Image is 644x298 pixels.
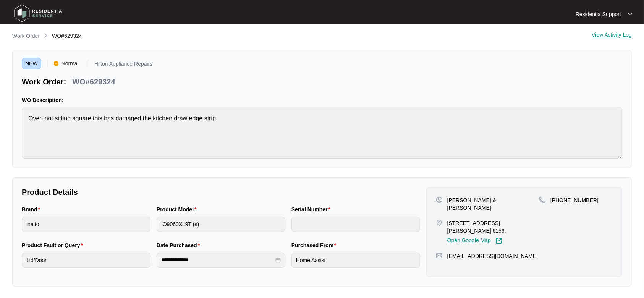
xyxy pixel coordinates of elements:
p: Work Order: [22,76,66,87]
input: Date Purchased [161,256,274,264]
span: WO#629324 [52,33,82,39]
img: dropdown arrow [628,12,633,16]
label: Date Purchased [157,241,203,249]
a: Work Order [11,32,41,40]
p: Product Details [22,187,420,198]
label: Purchased From [291,241,340,249]
img: residentia service logo [11,2,65,25]
p: Residentia Support [576,10,621,18]
img: map-pin [436,252,443,259]
input: Purchased From [291,253,420,268]
p: Work Order [12,32,40,40]
img: map-pin [436,219,443,226]
p: [STREET_ADDRESS][PERSON_NAME] 6156, [447,219,539,235]
label: Brand [22,206,43,213]
input: Brand [22,217,150,232]
img: Vercel Logo [54,61,58,66]
label: Serial Number [291,206,333,213]
input: Product Fault or Query [22,253,150,268]
div: View Activity Log [592,32,632,41]
label: Product Model [157,206,200,213]
p: [EMAIL_ADDRESS][DOMAIN_NAME] [447,252,538,260]
span: Normal [58,58,82,69]
img: chevron-right [43,32,49,39]
input: Serial Number [291,217,420,232]
input: Product Model [157,217,285,232]
img: map-pin [539,196,546,203]
p: [PERSON_NAME] & [PERSON_NAME] [447,196,539,212]
textarea: Oven not sitting square this has damaged the kitchen draw edge strip [22,107,622,159]
p: Hilton Appliance Repairs [94,61,153,69]
p: WO#629324 [72,76,115,87]
img: Link-External [495,238,502,245]
span: NEW [22,58,41,69]
img: user-pin [436,196,443,203]
p: WO Description: [22,96,622,104]
a: Open Google Map [447,238,502,245]
p: [PHONE_NUMBER] [550,196,599,204]
label: Product Fault or Query [22,241,86,249]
